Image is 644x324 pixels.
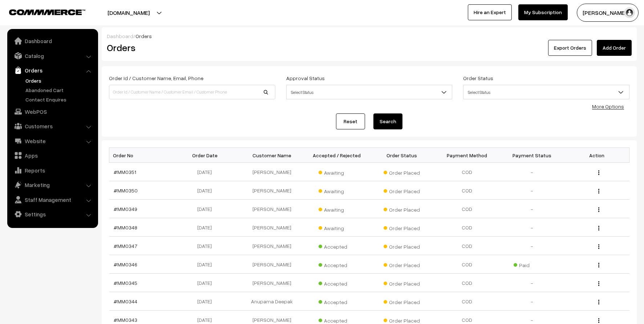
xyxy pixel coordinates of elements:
img: user [624,7,635,18]
td: - [499,237,564,255]
img: COMMMERCE [9,9,85,15]
span: Awaiting [319,204,355,213]
img: Menu [598,318,599,323]
a: Website [9,134,96,148]
td: - [499,274,564,292]
td: [DATE] [174,163,239,181]
button: [PERSON_NAME]… [577,4,639,22]
a: Orders [9,64,96,77]
td: [PERSON_NAME] [239,274,304,292]
td: [PERSON_NAME] [239,255,304,274]
a: Hire an Expert [468,4,512,20]
td: COD [434,218,499,237]
a: Add Order [597,40,632,56]
a: Dashboard [9,34,96,47]
img: Menu [598,189,599,194]
img: Menu [598,226,599,230]
span: Awaiting [319,186,355,195]
h2: Orders [107,42,275,53]
div: / [107,32,632,40]
span: Select Status [463,86,629,99]
td: [DATE] [174,274,239,292]
a: WebPOS [9,105,96,118]
a: #MM0351 [114,169,136,175]
a: Orders [24,77,96,84]
button: [DOMAIN_NAME] [82,4,175,22]
span: Order Placed [384,296,420,306]
td: - [499,181,564,200]
th: Payment Method [434,148,499,163]
td: COD [434,200,499,218]
td: [PERSON_NAME] [239,218,304,237]
button: Search [373,113,402,129]
span: Paid [514,259,550,269]
span: Order Placed [384,223,420,232]
a: More Options [592,103,624,109]
td: [DATE] [174,200,239,218]
img: Menu [598,244,599,249]
td: Anupama Deepak [239,292,304,311]
a: Staff Management [9,193,96,206]
td: [DATE] [174,237,239,255]
img: Menu [598,170,599,175]
a: Marketing [9,178,96,191]
th: Order Status [369,148,434,163]
a: Contact Enquires [24,96,96,103]
span: Awaiting [319,167,355,176]
td: - [499,163,564,181]
span: Accepted [319,241,355,250]
td: COD [434,255,499,274]
th: Customer Name [239,148,304,163]
span: Select Status [287,86,452,99]
a: #MM0350 [114,187,138,194]
input: Order Id / Customer Name / Customer Email / Customer Phone [109,85,275,99]
th: Accepted / Rejected [304,148,369,163]
a: #MM0343 [114,317,137,323]
span: Orders [135,33,152,39]
label: Approval Status [286,74,325,82]
a: Abandoned Cart [24,86,96,94]
td: [DATE] [174,181,239,200]
img: Menu [598,300,599,304]
a: #MM0349 [114,206,137,212]
td: [PERSON_NAME] [239,181,304,200]
th: Payment Status [499,148,564,163]
th: Action [564,148,629,163]
a: Catalog [9,49,96,62]
td: [DATE] [174,218,239,237]
a: #MM0344 [114,298,137,304]
a: Dashboard [107,33,133,39]
th: Order Date [174,148,239,163]
span: Order Placed [384,204,420,213]
td: [DATE] [174,255,239,274]
a: Customers [9,120,96,133]
a: Reports [9,164,96,177]
td: COD [434,163,499,181]
img: Menu [598,207,599,212]
a: My Subscription [518,4,568,20]
td: COD [434,181,499,200]
span: Select Status [463,85,629,99]
td: COD [434,292,499,311]
span: Order Placed [384,259,420,269]
td: [PERSON_NAME] [239,237,304,255]
a: #MM0346 [114,261,137,267]
span: Accepted [319,259,355,269]
td: COD [434,237,499,255]
span: Order Placed [384,241,420,250]
a: #MM0348 [114,224,137,230]
a: Settings [9,208,96,221]
span: Accepted [319,278,355,287]
a: Reset [336,113,365,129]
span: Order Placed [384,167,420,176]
td: - [499,292,564,311]
td: [PERSON_NAME] [239,200,304,218]
span: Select Status [286,85,453,99]
img: Menu [598,281,599,286]
label: Order Status [463,74,493,82]
span: Awaiting [319,223,355,232]
a: COMMMERCE [9,7,73,16]
td: COD [434,274,499,292]
span: Order Placed [384,278,420,287]
td: [DATE] [174,292,239,311]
